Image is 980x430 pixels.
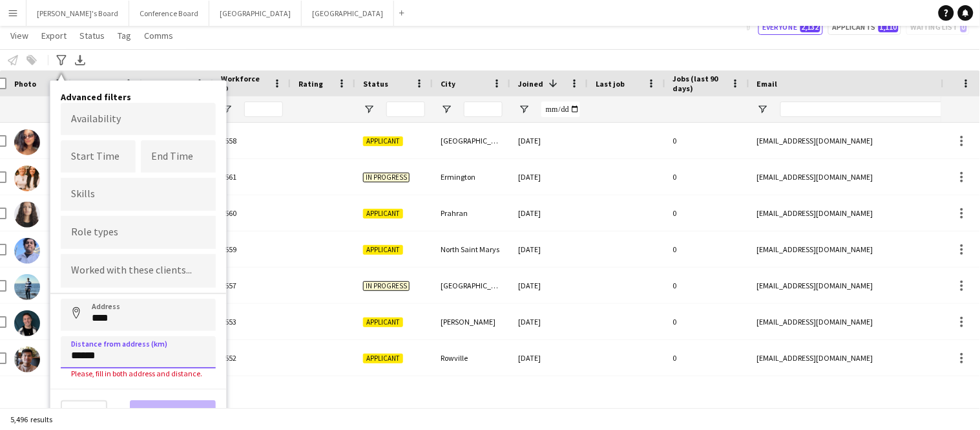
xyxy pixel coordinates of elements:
div: Prahran [433,195,510,231]
span: Workforce ID [221,74,267,93]
img: skye Draper [14,202,40,228]
div: 5553 [213,304,291,339]
img: Kelvin Luc [14,347,40,372]
div: Please, fill in both address and distance. [61,369,216,378]
span: In progress [363,173,410,182]
button: Open Filter Menu [363,103,375,115]
span: View [10,30,28,41]
div: Ermington [433,159,510,195]
span: Jobs (last 90 days) [673,74,726,93]
input: Status Filter Input [386,102,425,117]
span: 1,110 [879,22,899,32]
a: Export [36,27,72,44]
button: Applicants1,110 [828,19,901,35]
div: [DATE] [510,123,588,158]
div: [DATE] [510,340,588,376]
span: Photo [14,79,36,89]
div: [DATE] [510,159,588,195]
div: [DATE] [510,268,588,303]
span: Applicant [363,209,403,219]
img: Bruna Bueno [14,129,40,155]
div: [PERSON_NAME] [433,304,510,339]
div: 5558 [213,123,291,158]
div: North Saint Marys [433,231,510,267]
div: 0 [665,268,749,303]
span: Rating [298,79,323,89]
span: Last job [596,79,625,89]
span: First Name [79,79,118,89]
span: Status [363,79,388,89]
input: Type to search skills... [71,189,205,200]
span: City [441,79,455,89]
img: Gabriel Tiller [14,310,40,336]
div: [GEOGRAPHIC_DATA] [433,123,510,158]
div: 0 [665,231,749,267]
input: City Filter Input [464,102,503,117]
span: In progress [363,281,410,291]
div: 0 [665,123,749,158]
button: Conference Board [129,1,209,26]
div: 0 [665,304,749,339]
div: 0 [665,340,749,376]
a: View [5,27,34,44]
span: Applicant [363,317,403,327]
button: Clear [61,400,107,426]
div: 5561 [213,159,291,195]
div: 5557 [213,268,291,303]
span: Applicant [363,136,403,146]
a: Status [74,27,110,44]
button: [GEOGRAPHIC_DATA] [209,1,302,26]
input: Type to search clients... [71,265,205,277]
h4: Advanced filters [61,91,216,103]
div: 0 [665,195,749,231]
div: 5560 [213,195,291,231]
img: Usama Khawaja [14,238,40,264]
div: [DATE] [510,231,588,267]
button: Open Filter Menu [757,103,769,115]
div: [GEOGRAPHIC_DATA] [433,268,510,303]
input: Type to search role types... [71,227,205,239]
span: Last Name [150,79,188,89]
button: Open Filter Menu [221,103,233,115]
div: [DATE] [510,304,588,339]
input: Joined Filter Input [541,102,580,117]
div: 0 [665,159,749,195]
button: Open Filter Menu [518,103,530,115]
div: 5559 [213,231,291,267]
img: Hannah McDougall [14,166,40,191]
img: Benjamin Evans [14,274,40,300]
div: Rowville [433,340,510,376]
button: Open Filter Menu [441,103,452,115]
button: [GEOGRAPHIC_DATA] [302,1,394,26]
span: Comms [144,30,173,41]
a: Comms [139,27,178,44]
span: Status [79,30,105,41]
input: Workforce ID Filter Input [244,102,283,117]
span: Export [41,30,67,41]
button: Everyone2,132 [758,19,823,35]
app-action-btn: Export XLSX [72,52,88,68]
app-action-btn: Advanced filters [54,52,69,68]
button: [PERSON_NAME]'s Board [26,1,129,26]
a: Tag [112,27,136,44]
span: Tag [118,30,131,41]
span: Applicant [363,354,403,363]
span: Applicant [363,245,403,255]
span: Joined [518,79,543,89]
span: 2,132 [800,22,820,32]
div: [DATE] [510,195,588,231]
span: Email [757,79,778,89]
div: 5552 [213,340,291,376]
